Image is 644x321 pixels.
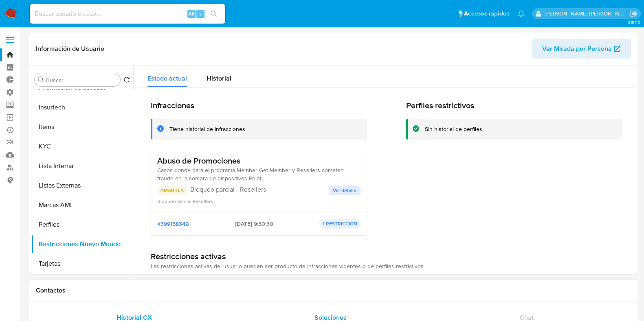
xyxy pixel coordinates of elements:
button: Volver al orden por defecto [123,76,130,85]
span: Ver Mirada por Persona [542,39,612,59]
h1: Contactos [36,286,631,295]
input: Buscar [46,76,117,84]
button: Lista Interna [31,156,133,176]
button: Items [31,117,133,137]
button: Marcas AML [31,195,133,215]
button: KYC [31,137,133,156]
h1: Información de Usuario [36,45,104,53]
button: Insurtech [31,98,133,117]
span: Accesos rápidos [464,9,510,18]
button: Ver Mirada por Persona [532,39,631,59]
a: Salir [629,9,638,18]
button: Buscar [38,76,44,83]
span: s [199,10,202,17]
button: Listas Externas [31,176,133,195]
p: federico.pizzingrilli@mercadolibre.com [545,10,627,17]
span: Alt [188,10,195,17]
a: Notificaciones [518,10,525,17]
button: search-icon [205,8,222,20]
button: Tarjetas [31,254,133,273]
button: Restricciones Nuevo Mundo [31,234,133,254]
input: Buscar usuario o caso... [30,9,225,19]
button: Perfiles [31,215,133,234]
